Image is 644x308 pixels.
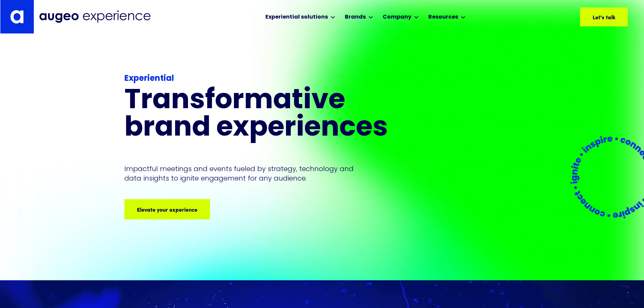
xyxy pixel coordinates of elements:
[383,13,411,21] div: Company
[124,88,416,142] h1: Transformative brand experiences
[580,7,628,26] a: Let's talk
[39,10,151,23] img: Augeo Experience business unit full logo in midnight blue.
[265,13,328,21] div: Experiential solutions
[345,13,366,21] div: Brands
[10,10,24,24] img: Augeo's "a" monogram decorative logo in white.
[124,73,416,85] div: Experiential
[124,164,357,183] p: Impactful meetings and events fueled by strategy, technology and data insights to ignite engageme...
[124,199,210,219] a: Elevate your experience
[428,13,458,21] div: Resources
